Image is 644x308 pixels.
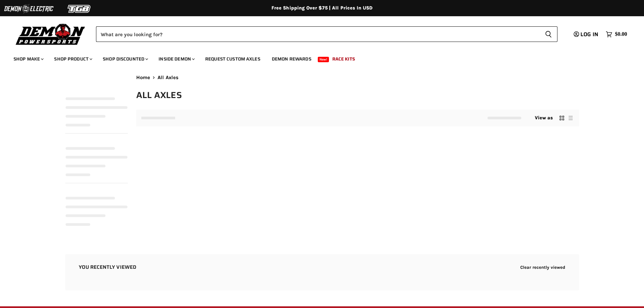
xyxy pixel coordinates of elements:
h1: All Axles [136,90,579,101]
form: Product [96,26,557,42]
img: Demon Electric Logo 2 [3,2,54,15]
span: New! [318,57,329,62]
aside: Recently viewed products [52,254,593,290]
img: TGB Logo 2 [54,2,105,15]
a: Request Custom Axles [200,52,265,66]
nav: Collection utilities [136,110,579,126]
a: Demon Rewards [267,52,316,66]
a: $0.00 [602,29,630,39]
a: Home [136,75,150,80]
img: Demon Powersports [14,22,88,46]
a: Shop Make [8,52,48,66]
nav: Breadcrumbs [136,75,579,80]
button: Clear recently viewed [520,265,566,270]
a: Log in [571,31,602,38]
button: grid view [558,115,565,121]
span: View as [535,115,553,121]
a: Shop Product [49,52,96,66]
span: All Axles [158,75,178,80]
span: $0.00 [615,31,627,38]
a: Inside Demon [153,52,199,66]
ul: Main menu [8,49,625,66]
input: Search [96,26,540,42]
span: Log in [580,30,598,39]
button: Search [540,26,557,42]
h2: You recently viewed [79,264,137,270]
a: Race Kits [327,52,360,66]
a: Shop Discounted [98,52,152,66]
button: list view [567,115,574,121]
div: Free Shipping Over $75 | All Prices In USD [52,5,593,11]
